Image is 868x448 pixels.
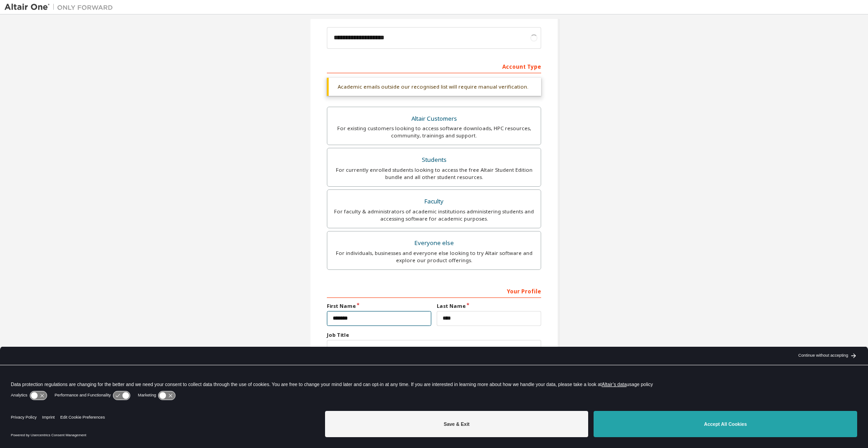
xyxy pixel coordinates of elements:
div: Academic emails outside our recognised list will require manual verification. [327,78,541,96]
div: Faculty [333,195,535,208]
div: Your Profile [327,283,541,298]
div: For individuals, businesses and everyone else looking to try Altair software and explore our prod... [333,250,535,264]
label: Last Name [437,302,541,310]
div: Account Type [327,59,541,73]
img: Altair One [5,3,118,12]
div: For currently enrolled students looking to access the free Altair Student Edition bundle and all ... [333,166,535,181]
div: Altair Customers [333,113,535,125]
div: Everyone else [333,237,535,250]
label: Job Title [327,331,541,339]
label: First Name [327,302,431,310]
div: For faculty & administrators of academic institutions administering students and accessing softwa... [333,208,535,222]
div: Students [333,154,535,166]
div: For existing customers looking to access software downloads, HPC resources, community, trainings ... [333,125,535,139]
